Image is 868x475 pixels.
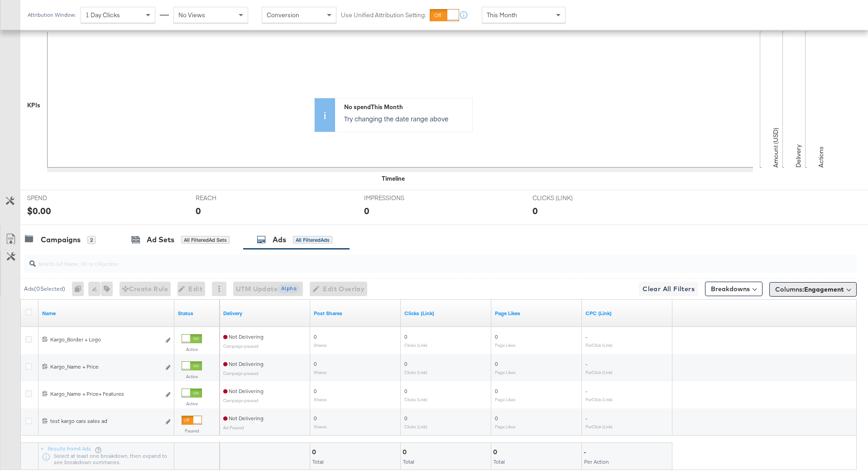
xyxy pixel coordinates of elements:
sub: Shares [314,397,327,402]
span: Not Delivering [223,415,264,422]
sub: Shares [314,342,327,348]
span: 0 [404,415,407,422]
span: Total [403,458,414,465]
span: - [585,333,587,340]
a: The number of likes on your Page as a result of your ad. [495,310,578,317]
div: - [584,448,589,456]
sub: Clicks (Link) [404,397,427,402]
span: 0 [314,360,317,367]
sub: Clicks (Link) [404,342,427,348]
span: 1 Day Clicks [86,11,120,19]
div: All Filtered Ad Sets [181,236,230,244]
span: 0 [314,388,317,394]
span: No Views [178,11,205,19]
div: Ads [273,235,286,245]
span: Columns: [775,285,844,294]
span: 0 [495,388,498,394]
div: test kargo cars sales ad [50,417,160,425]
div: Campaigns [41,235,81,245]
div: 0 [196,204,201,217]
sub: Shares [314,369,327,375]
sub: Clicks (Link) [404,424,427,429]
div: Ads ( 0 Selected) [24,285,65,293]
span: 0 [404,388,407,394]
div: No spend This Month [344,103,468,111]
span: Engagement [804,285,844,293]
span: 0 [404,333,407,340]
div: 0 [403,448,409,456]
sub: Shares [314,424,327,429]
div: 2 [87,236,96,244]
p: Try changing the date range above [344,114,468,123]
sub: Page Likes [495,397,516,402]
div: 0 [493,448,500,456]
span: Not Delivering [223,333,264,340]
span: Conversion [267,11,299,19]
span: REACH [196,194,264,202]
span: 0 [314,415,317,422]
span: Total [312,458,324,465]
div: 0 [532,204,538,217]
label: Active [182,346,202,352]
sub: Campaign paused [223,343,259,349]
span: This Month [487,11,517,19]
span: 0 [404,360,407,367]
div: Attribution Window: [27,12,76,18]
button: Columns:Engagement [769,282,857,297]
label: Active [182,401,202,407]
sub: Per Click (Link) [585,397,613,402]
button: Clear All Filters [639,282,698,296]
sub: Page Likes [495,342,516,348]
span: IMPRESSIONS [364,194,432,202]
span: 0 [495,333,498,340]
label: Paused [182,428,202,434]
span: 0 [314,333,317,340]
sub: Clicks (Link) [404,369,427,375]
a: The average cost for each link click you've received from your ad. [585,310,669,317]
span: CLICKS (LINK) [532,194,600,202]
div: 0 [72,282,88,296]
span: 0 [495,360,498,367]
div: Kargo_Border + Logo [50,336,160,343]
sub: Campaign paused [223,370,259,376]
span: - [585,415,587,422]
span: Not Delivering [223,360,264,367]
div: $0.00 [27,204,51,217]
input: Search Ad Name, ID or Objective [36,251,780,269]
a: The number of shares of your Page's posts as a result of your ad. [314,310,397,317]
span: - [585,388,587,394]
span: Clear All Filters [643,283,695,295]
div: Kargo_Name + Price [50,363,160,370]
label: Use Unified Attribution Setting: [341,11,426,19]
span: Total [494,458,505,465]
sub: Campaign paused [223,398,259,403]
div: Ad Sets [147,235,174,245]
a: Ad Name. [42,310,171,317]
div: Kargo_Name + Price+ Features [50,390,160,398]
span: SPEND [27,194,95,202]
sub: Page Likes [495,369,516,375]
div: 0 [364,204,369,217]
div: 0 [312,448,319,456]
span: 0 [495,415,498,422]
sub: Per Click (Link) [585,424,613,429]
a: The number of clicks on links appearing on your ad or Page that direct people to your sites off F... [404,310,488,317]
span: - [585,360,587,367]
label: Active [182,374,202,379]
sub: Per Click (Link) [585,342,613,348]
sub: Per Click (Link) [585,369,613,375]
sub: Page Likes [495,424,516,429]
sub: Ad Paused [223,425,244,430]
div: All Filtered Ads [293,236,332,244]
span: Not Delivering [223,388,264,394]
a: Reflects the ability of your Ad to achieve delivery. [223,310,307,317]
button: Breakdowns [705,282,762,296]
span: Per Action [584,458,609,465]
a: Shows the current state of your Ad. [178,310,216,317]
